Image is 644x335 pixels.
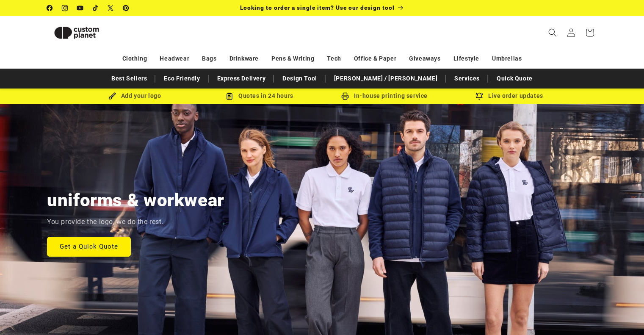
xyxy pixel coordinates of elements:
a: Custom Planet [44,16,135,49]
img: Custom Planet [47,19,106,46]
p: You provide the logo, we do the rest. [47,216,163,228]
a: Office & Paper [354,51,396,66]
summary: Search [543,23,562,42]
a: Tech [327,51,341,66]
a: Services [450,71,484,86]
div: Add your logo [72,91,197,101]
div: Live order updates [447,91,572,101]
a: [PERSON_NAME] / [PERSON_NAME] [330,71,442,86]
a: Drinkware [229,51,259,66]
a: Giveaways [409,51,440,66]
img: In-house printing [341,92,349,100]
img: Order updates [475,92,483,100]
a: Express Delivery [213,71,270,86]
a: Quick Quote [492,71,537,86]
img: Brush Icon [108,92,116,100]
a: Design Tool [278,71,321,86]
h2: uniforms & workwear [47,189,224,212]
img: Order Updates Icon [226,92,233,100]
a: Pens & Writing [271,51,314,66]
a: Umbrellas [492,51,522,66]
span: Looking to order a single item? Use our design tool [240,4,395,11]
div: Quotes in 24 hours [197,91,322,101]
a: Get a Quick Quote [47,236,131,256]
a: Headwear [160,51,189,66]
a: Eco Friendly [160,71,204,86]
div: In-house printing service [322,91,447,101]
a: Clothing [122,51,147,66]
a: Best Sellers [107,71,151,86]
a: Bags [202,51,216,66]
a: Lifestyle [453,51,479,66]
